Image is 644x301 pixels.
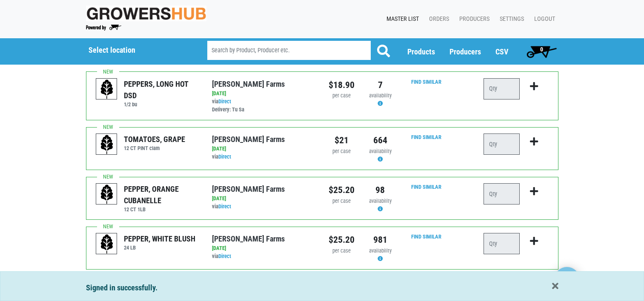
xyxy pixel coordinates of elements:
[86,282,558,294] div: Signed in successfully.
[411,79,441,85] a: Find Similar
[367,233,393,247] div: 981
[212,185,285,193] a: [PERSON_NAME] Farms
[411,134,441,140] a: Find Similar
[329,233,355,247] div: $25.20
[369,247,392,254] span: availability
[89,45,186,55] h5: Select location
[329,92,355,100] div: per case
[380,11,422,27] a: Master List
[329,133,355,147] div: $21
[124,233,195,244] div: PEPPER, WHITE BLUSH
[124,101,199,108] h6: 1/2 bu
[124,133,185,145] div: TOMATOES, GRAPE
[212,106,315,114] div: Delivery: Tu Sa
[212,244,315,253] div: [DATE]
[493,11,527,27] a: Settings
[329,148,355,156] div: per case
[484,233,520,254] input: Qty
[212,90,315,98] div: [DATE]
[527,11,558,27] a: Logout
[329,78,355,92] div: $18.90
[484,78,520,99] input: Qty
[495,47,508,56] a: CSV
[86,6,207,21] img: original-fc7597fdc6adbb9d0e2ae620e786d1a2.jpg
[367,183,393,197] div: 98
[367,78,393,92] div: 7
[218,98,231,105] a: Direct
[96,134,117,155] img: placeholder-variety-43d6402dacf2d531de610a020419775a.svg
[124,244,195,251] h6: 24 LB
[212,135,285,144] a: [PERSON_NAME] Farms
[411,233,441,240] a: Find Similar
[369,92,392,99] span: availability
[523,43,561,60] a: 0
[484,183,520,204] input: Qty
[96,184,117,205] img: placeholder-variety-43d6402dacf2d531de610a020419775a.svg
[212,98,315,114] div: via
[329,183,355,197] div: $25.20
[207,41,371,60] input: Search by Product, Producer etc.
[369,148,392,154] span: availability
[422,11,452,27] a: Orders
[411,184,441,190] a: Find Similar
[484,133,520,155] input: Qty
[212,253,315,261] div: via
[449,47,481,56] a: Producers
[124,78,199,101] div: PEPPERS, LONG HOT DSD
[212,145,315,153] div: [DATE]
[407,47,435,56] a: Products
[124,206,199,213] h6: 12 CT 1LB
[218,253,231,259] a: Direct
[124,145,185,151] h6: 12 CT PINT clam
[212,203,315,211] div: via
[540,46,543,53] span: 0
[212,153,315,161] div: via
[369,198,392,204] span: availability
[212,80,285,88] a: [PERSON_NAME] Farms
[96,79,117,100] img: placeholder-variety-43d6402dacf2d531de610a020419775a.svg
[96,233,117,255] img: placeholder-variety-43d6402dacf2d531de610a020419775a.svg
[218,203,231,210] a: Direct
[329,247,355,255] div: per case
[212,195,315,203] div: [DATE]
[212,234,285,243] a: [PERSON_NAME] Farms
[124,183,199,206] div: PEPPER, ORANGE CUBANELLE
[218,153,231,160] a: Direct
[367,133,393,147] div: 664
[86,25,121,31] img: Powered by Big Wheelbarrow
[329,197,355,205] div: per case
[452,11,493,27] a: Producers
